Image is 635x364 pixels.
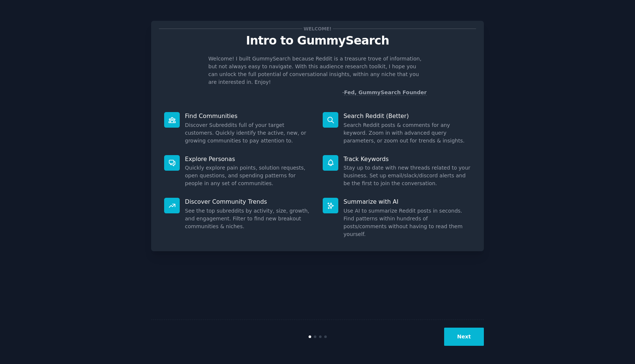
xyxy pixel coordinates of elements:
[343,121,471,145] dd: Search Reddit posts & comments for any keyword. Zoom in with advanced query parameters, or zoom o...
[343,207,471,238] dd: Use AI to summarize Reddit posts in seconds. Find patterns within hundreds of posts/comments with...
[343,155,471,163] p: Track Keywords
[343,164,471,187] dd: Stay up to date with new threads related to your business. Set up email/slack/discord alerts and ...
[185,155,312,163] p: Explore Personas
[343,112,471,120] p: Search Reddit (Better)
[302,25,333,33] span: Welcome!
[185,207,312,230] dd: See the top subreddits by activity, size, growth, and engagement. Filter to find new breakout com...
[185,164,312,187] dd: Quickly explore pain points, solution requests, open questions, and spending patterns for people ...
[444,328,484,346] button: Next
[342,89,427,96] div: -
[343,198,471,206] p: Summarize with AI
[185,198,312,206] p: Discover Community Trends
[185,112,312,120] p: Find Communities
[159,34,476,47] p: Intro to GummySearch
[344,89,427,96] a: Fed, GummySearch Founder
[208,55,427,86] p: Welcome! I built GummySearch because Reddit is a treasure trove of information, but not always ea...
[185,121,312,145] dd: Discover Subreddits full of your target customers. Quickly identify the active, new, or growing c...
